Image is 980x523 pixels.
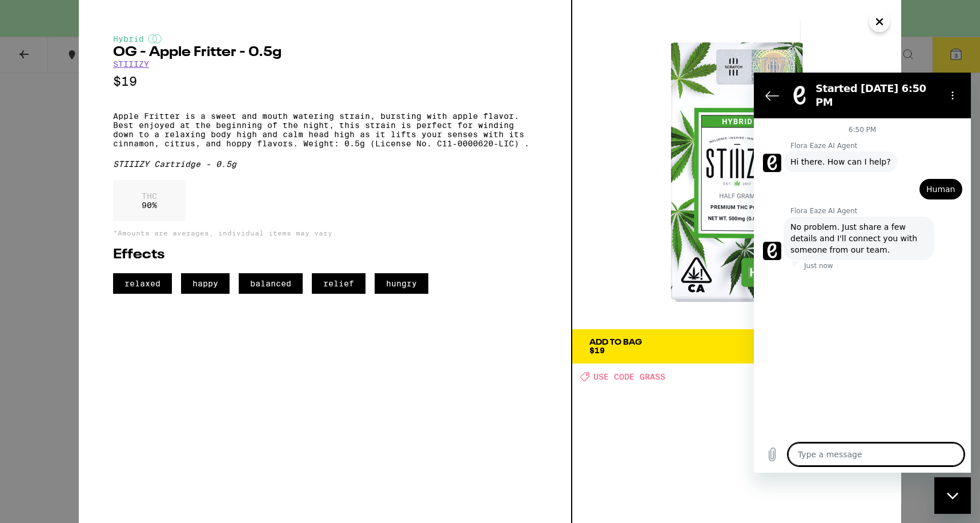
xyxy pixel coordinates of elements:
[593,372,665,381] span: USE CODE GRASS
[589,346,605,355] span: $19
[572,329,901,364] button: Add To Bag$19
[113,111,537,148] p: Apple Fritter is a sweet and mouth watering strain, bursting with apple flavor. Best enjoyed at t...
[113,74,537,89] p: $19
[934,477,971,514] iframe: Button to launch messaging window, conversation in progress
[181,273,230,294] span: happy
[754,73,971,473] iframe: Messaging window
[148,34,162,43] img: hybridColor.svg
[113,34,537,43] div: Hybrid
[113,46,537,59] h2: OG - Apple Fritter - 0.5g
[113,159,537,169] div: STIIIZY Cartridge - 0.5g
[113,180,186,221] div: 90 %
[113,248,537,262] h2: Effects
[869,11,890,32] button: Close
[113,59,149,69] a: STIIIZY
[113,229,537,237] p: *Amounts are averages, individual items may vary.
[142,191,157,201] p: THC
[239,273,303,294] span: balanced
[375,273,428,294] span: hungry
[589,338,642,346] div: Add To Bag
[312,273,366,294] span: relief
[113,273,172,294] span: relaxed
